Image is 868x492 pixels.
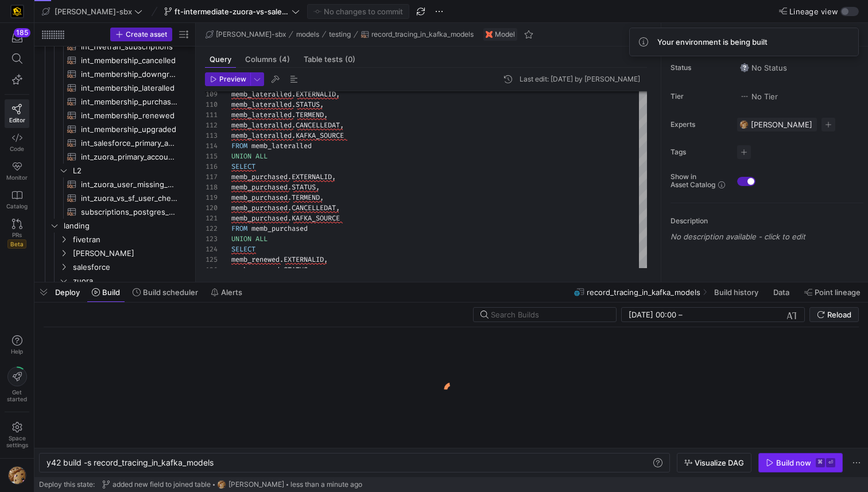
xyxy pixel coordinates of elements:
[73,164,189,177] span: L2
[39,246,191,260] div: Press SPACE to select this row.
[288,203,292,212] span: .
[161,4,303,19] button: ft-intermediate-zuora-vs-salesforce-08052025
[39,67,191,81] div: Press SPACE to select this row.
[5,417,29,454] a: Spacesettings
[205,203,218,213] div: 120
[217,480,226,489] img: https://storage.googleapis.com/y42-prod-data-exchange/images/1Nvl5cecG3s9yuu18pSpZlzl4PBNfpIlp06V...
[251,141,312,150] span: memb_lateralled
[714,288,758,297] span: Build history
[486,31,493,38] img: undefined
[81,68,177,81] span: int_membership_downgraded​​​​​​​​​​
[39,81,191,95] div: Press SPACE to select this row.
[39,481,95,489] span: Deploy this state:
[81,40,177,53] span: int_fivetran_subscriptions​​​​​​​​​​
[6,174,28,181] span: Monitor
[205,72,250,86] button: Preview
[773,288,789,297] span: Data
[39,205,191,219] div: Press SPACE to select this row.
[175,7,289,16] span: ft-intermediate-zuora-vs-salesforce-08052025
[5,185,29,214] a: Catalog
[5,214,29,253] a: PRsBeta
[671,148,728,156] span: Tags
[39,219,191,233] div: Press SPACE to select this row.
[219,75,246,83] span: Preview
[316,183,320,192] span: ,
[39,191,191,205] div: Press SPACE to select this row.
[326,28,354,41] button: testing
[205,192,218,203] div: 119
[205,182,218,192] div: 118
[203,28,289,41] button: [PERSON_NAME]-sbx
[12,231,22,238] span: PRs
[73,274,189,288] span: zuora
[292,100,296,109] span: .
[39,122,191,136] a: int_membership_upgraded​​​​​​​​​​
[231,203,288,212] span: memb_purchased
[324,255,328,264] span: ,
[39,150,191,164] a: int_zuora_primary_accounts​​​​​​​​​​
[39,53,191,67] div: Press SPACE to select this row.
[292,131,296,140] span: .
[231,234,251,243] span: UNION
[737,60,790,75] button: No statusNo Status
[126,30,167,38] span: Create asset
[231,131,292,140] span: memb_lateralled
[332,172,336,181] span: ,
[816,458,825,467] kbd: ⌘
[205,172,218,182] div: 117
[292,172,332,181] span: EXTERNALID
[205,244,218,254] div: 124
[5,157,29,185] a: Monitor
[740,63,787,72] span: No Status
[255,152,268,161] span: ALL
[296,30,319,38] span: models
[143,288,198,297] span: Build scheduler
[304,56,355,63] span: Table tests
[280,255,284,264] span: .
[205,99,218,110] div: 110
[39,233,191,246] div: Press SPACE to select this row.
[81,150,177,164] span: int_zuora_primary_accounts​​​​​​​​​​
[629,310,676,319] input: Start datetime
[292,193,320,202] span: TERMEND
[9,117,25,123] span: Editor
[657,37,768,47] span: Your environment is being built
[671,121,728,129] span: Experts
[205,141,218,151] div: 114
[7,239,26,249] span: Beta
[231,100,292,109] span: memb_lateralled
[81,137,177,150] span: int_salesforce_primary_account​​​​​​​​​​
[695,458,744,467] span: Visualize DAG
[284,255,324,264] span: EXTERNALID
[205,151,218,161] div: 115
[231,265,280,274] span: memb_renewed
[39,205,191,219] a: subscriptions_postgres_kafka_joined_view​​​​​​​​​​
[308,265,312,274] span: ,
[99,477,365,492] button: added new field to joined tablehttps://storage.googleapis.com/y42-prod-data-exchange/images/1Nvl5...
[768,282,797,302] button: Data
[64,219,189,233] span: landing
[320,193,324,202] span: ,
[231,183,288,192] span: memb_purchased
[231,255,280,264] span: memb_renewed
[39,40,191,53] a: int_fivetran_subscriptions​​​​​​​​​​
[39,136,191,150] a: int_salesforce_primary_account​​​​​​​​​​
[290,481,362,489] span: less than a minute ago
[245,56,290,63] span: Columns
[231,172,288,181] span: memb_purchased
[39,260,191,274] div: Press SPACE to select this row.
[210,56,231,63] span: Query
[205,265,218,275] div: 126
[205,120,218,130] div: 112
[39,150,191,164] div: Press SPACE to select this row.
[329,30,351,38] span: testing
[587,288,700,297] span: record_tracing_in_kafka_models
[296,110,324,119] span: TERMEND
[39,164,191,177] div: Press SPACE to select this row.
[81,123,177,136] span: int_membership_upgraded​​​​​​​​​​
[358,28,476,41] button: record_tracing_in_kafka_models
[231,214,288,223] span: memb_purchased
[677,453,751,472] button: Visualize DAG
[709,282,766,302] button: Build history
[292,110,296,119] span: .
